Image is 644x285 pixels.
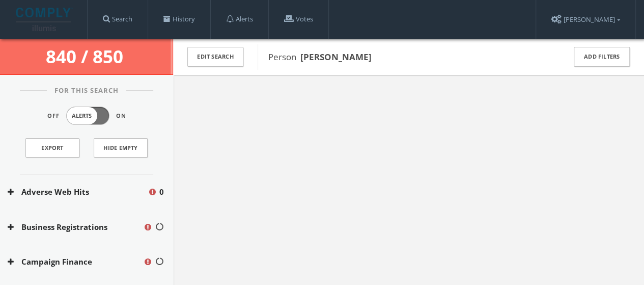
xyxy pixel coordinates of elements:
span: 840 / 850 [46,44,127,68]
span: On [116,112,126,120]
button: Business Registrations [8,221,143,233]
button: Edit Search [187,47,243,67]
button: Campaign Finance [8,256,143,268]
span: Person [268,51,372,63]
button: Hide Empty [94,138,148,158]
span: For This Search [47,86,126,96]
img: illumis [16,8,73,31]
a: Export [25,138,79,158]
span: 0 [159,186,164,198]
button: Add Filters [574,47,630,67]
b: [PERSON_NAME] [300,51,372,63]
button: Adverse Web Hits [8,186,148,198]
span: Off [47,112,60,120]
